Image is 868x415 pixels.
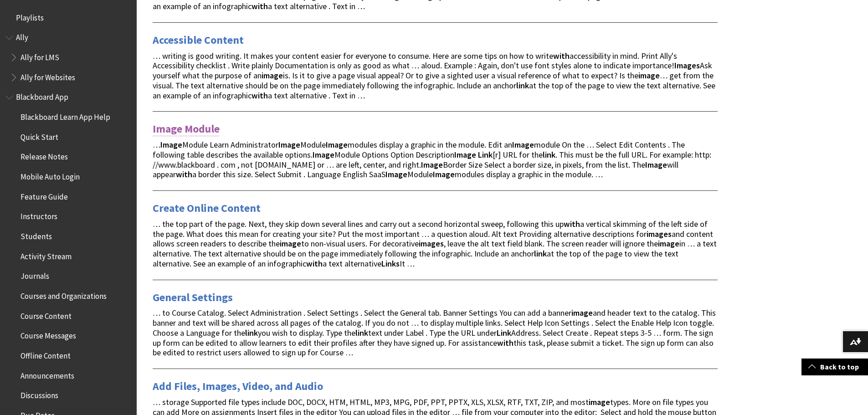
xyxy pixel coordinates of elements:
[801,359,868,375] a: Back to top
[306,258,323,269] strong: with
[21,328,76,341] span: Course Messages
[16,90,68,102] span: Blackboard App
[419,238,444,249] strong: images
[21,269,49,281] span: Journals
[153,219,717,269] span: … the top part of the page. Next, they skip down several lines and carry out a second horizontal ...
[21,249,72,261] span: Activity Stream
[512,139,534,150] strong: Image
[497,328,511,338] strong: Link
[21,149,68,162] span: Release Notes
[21,288,107,301] span: Courses and Organizations
[553,51,570,61] strong: with
[16,30,28,42] span: Ally
[153,307,716,358] span: … to Course Catalog. Select Administration . Select Settings . Select the General tab. Banner Set...
[313,149,334,160] strong: Image
[262,70,283,81] strong: image
[589,397,610,407] strong: image
[153,139,711,179] span: … Module Learn Administrator Module modules display a graphic in the module. Edit an module On th...
[478,149,493,160] strong: Link
[647,229,672,239] strong: images
[21,348,71,360] span: Offline Content
[21,129,58,142] span: Quick Start
[674,60,700,71] strong: Images
[355,328,368,338] strong: link
[658,238,679,249] strong: image
[21,368,74,380] span: Announcements
[21,308,72,321] span: Course Content
[21,169,80,181] span: Mobile Auto Login
[21,109,110,122] span: Blackboard Learn App Help
[433,169,455,179] strong: Image
[326,139,348,150] strong: Image
[21,229,52,241] span: Students
[5,10,131,26] nav: Book outline for Playlists
[381,258,400,269] strong: Links
[153,290,233,305] a: General Settings
[16,10,44,22] span: Playlists
[153,122,220,136] a: Image Module
[153,33,244,47] a: Accessible Content
[638,70,660,81] strong: image
[21,70,75,82] span: Ally for Websites
[21,50,59,62] span: Ally for LMS
[21,209,57,221] span: Instructors
[564,219,580,229] strong: with
[278,139,300,150] strong: Image
[534,248,547,259] strong: link
[153,379,323,394] a: Add Files, Images, Video, and Audio
[5,30,131,85] nav: Book outline for Anthology Ally Help
[280,238,301,249] strong: image
[421,159,443,170] strong: Image
[516,80,529,91] strong: link
[571,307,593,318] strong: image
[153,51,715,101] span: … writing is good writing. It makes your content easier for everyone to consume. Here are some ti...
[21,189,68,201] span: Feature Guide
[252,1,268,11] strong: with
[153,201,261,215] a: Create Online Content
[454,149,476,160] strong: Image
[245,328,258,338] strong: link
[252,90,268,101] strong: with
[543,149,555,160] strong: link
[497,338,514,348] strong: with
[21,388,58,400] span: Discussions
[176,169,192,179] strong: with
[645,159,667,170] strong: Image
[385,169,407,179] strong: Image
[160,139,182,150] strong: Image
